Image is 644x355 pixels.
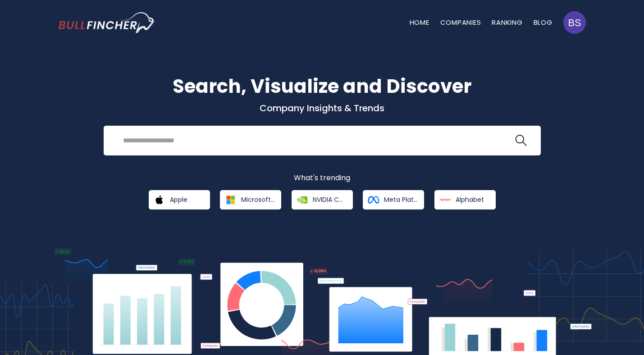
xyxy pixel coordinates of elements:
p: What's trending [59,173,586,183]
a: Microsoft Corporation [220,190,281,209]
a: Alphabet [434,190,496,209]
h1: Search, Visualize and Discover [59,72,586,100]
a: Home [410,18,429,27]
p: Company Insights & Trends [59,102,586,114]
span: Microsoft Corporation [241,196,275,204]
span: Meta Platforms [384,196,418,204]
a: Go to homepage [59,12,155,33]
span: Alphabet [456,196,484,204]
a: Meta Platforms [363,190,424,209]
a: Companies [440,18,481,27]
a: Ranking [492,18,522,27]
img: search icon [515,135,527,146]
span: NVIDIA Corporation [313,196,347,204]
span: Apple [170,196,187,204]
a: NVIDIA Corporation [292,190,353,209]
a: Blog [534,18,553,27]
img: bullfincher logo [59,12,155,33]
a: Apple [149,190,210,209]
